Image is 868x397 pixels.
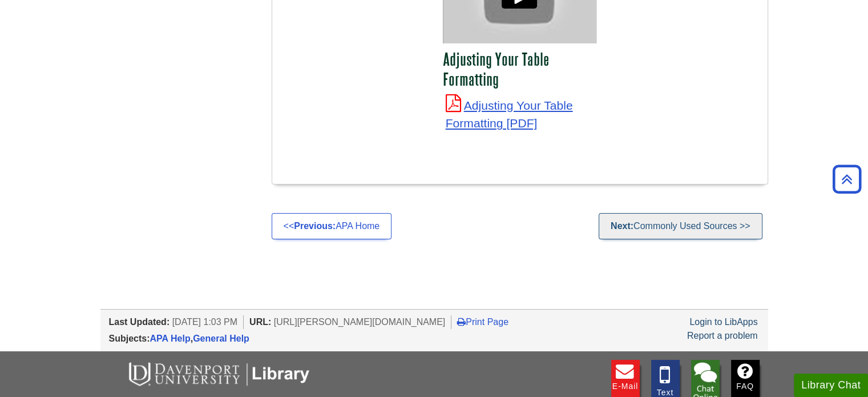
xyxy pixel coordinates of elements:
button: Library Chat [794,374,868,397]
span: , [150,334,249,343]
a: Login to LibApps [689,317,757,327]
h3: Adjusting Your Table Formatting [443,49,597,89]
span: [DATE] 1:03 PM [172,317,237,327]
strong: Next: [611,221,633,231]
span: [URL][PERSON_NAME][DOMAIN_NAME] [274,317,446,327]
i: Print Page [457,317,466,326]
span: Last Updated: [109,317,170,327]
a: Print Page [457,317,508,327]
a: Report a problem [687,331,758,340]
a: <<Previous:APA Home [272,213,392,239]
span: URL: [249,317,271,327]
a: Next:Commonly Used Sources >> [599,213,762,239]
strong: Previous: [294,221,336,231]
img: DU Libraries [109,360,326,387]
a: Back to Top [829,171,865,187]
a: Adjusting Your Table Formatting [446,99,573,130]
a: APA Help [150,334,191,343]
span: Subjects: [109,334,150,343]
a: General Help [193,334,249,343]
